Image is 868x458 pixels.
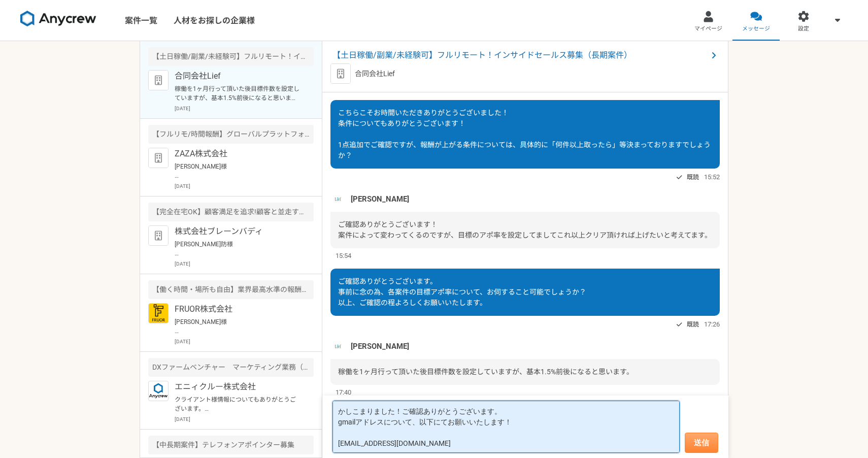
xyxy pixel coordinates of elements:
img: 8DqYSo04kwAAAAASUVORK5CYII= [20,11,96,27]
span: 既読 [687,171,699,183]
textarea: かしこまりました！ご確認ありがとうございます。 gmailアドレスについて、以下にてお願いいたします！ [EMAIL_ADDRESS][DOMAIN_NAME] [332,401,680,453]
span: 【土日稼働/副業/未経験可】フルリモート！インサイドセールス募集（長期案件） [332,49,708,61]
span: 15:54 [336,251,351,260]
img: default_org_logo-42cde973f59100197ec2c8e796e4974ac8490bb5b08a0eb061ff975e4574aa76.png [330,63,351,84]
p: 稼働を1ヶ月行って頂いた後目標件数を設定していますが、基本1.5%前後になると思います。 [175,84,300,103]
div: 【中長期案件】テレフォンアポインター募集 [148,436,314,454]
img: unnamed.png [330,339,346,354]
span: [PERSON_NAME] [351,341,409,352]
p: ZAZA株式会社 [175,148,300,160]
p: [PERSON_NAME]様 お世話になっております。[PERSON_NAME]防です。 リンクの送付ありがとうございます。 こちらこそお話しできること楽しみにしております。 [PERSON_N... [175,162,300,180]
div: 【土日稼働/副業/未経験可】フルリモート！インサイドセールス募集（長期案件） [148,47,314,66]
span: ご確認ありがとうございます。 事前に念の為、各案件の目標アポ率について、お伺すること可能でしょうか？ 以上、ご確認の程よろしくお願いいたします。 [338,277,586,307]
p: [DATE] [175,415,314,423]
p: [DATE] [175,182,314,190]
span: 17:26 [704,319,720,329]
p: [DATE] [175,105,314,112]
p: FRUOR株式会社 [175,303,300,315]
span: 既読 [687,318,699,331]
div: 【フルリモ/時間報酬】グローバルプラットフォームのカスタマーサクセス急募！ [148,125,314,144]
div: 【完全在宅OK】顧客満足を追求!顧客と並走するCS募集! [148,203,314,221]
span: マイページ [694,25,722,33]
p: [PERSON_NAME]防様 この度は数ある企業の中から弊社求人にご応募いただき誠にありがとうございます。 ブレーンバディ採用担当です。 誠に残念ではございますが、今回はご期待に添えない結果と... [175,240,300,258]
span: 17:40 [336,387,351,397]
div: DXファームベンチャー マーケティング業務（クリエイティブと施策実施サポート） [148,358,314,377]
img: default_org_logo-42cde973f59100197ec2c8e796e4974ac8490bb5b08a0eb061ff975e4574aa76.png [148,70,169,90]
p: エニィクルー株式会社 [175,381,300,393]
p: [DATE] [175,338,314,345]
span: 15:52 [704,172,720,182]
span: こちらこそお時間いただきありがとうございました！ 条件についてもありがとうございます！ 1点追加でご確認ですが、報酬が上がる条件については、具体的に「何件以上取ったら」等決まっておりますでしょうか？ [338,109,711,159]
div: 【働く時間・場所も自由】業界最高水準の報酬率を誇るキャリアアドバイザーを募集！ [148,280,314,299]
p: 株式会社ブレーンバディ [175,225,300,238]
img: default_org_logo-42cde973f59100197ec2c8e796e4974ac8490bb5b08a0eb061ff975e4574aa76.png [148,225,169,246]
img: unnamed.png [330,191,346,207]
p: クライアント様情報についてもありがとうございます。 また動きございましたらご連絡お待ちしております。 [175,395,300,413]
span: 稼働を1ヶ月行って頂いた後目標件数を設定していますが、基本1.5%前後になると思います。 [338,368,633,376]
span: 設定 [798,25,809,33]
p: [DATE] [175,260,314,268]
img: FRUOR%E3%83%AD%E3%82%B3%E3%82%99.png [148,303,169,323]
img: logo_text_blue_01.png [148,381,169,401]
button: 送信 [685,433,718,453]
span: [PERSON_NAME] [351,193,409,205]
p: [PERSON_NAME]様 お世話になります。[PERSON_NAME]防です。 ご連絡ありがとうございます。 日程について、以下にて調整させていただきました。 [DATE] 17:00 - ... [175,317,300,336]
span: メッセージ [742,25,770,33]
p: 合同会社Lief [175,70,300,82]
span: ご確認ありがとうございます！ 案件によって変わってくるのですが、目標のアポ率を設定してましてこれ以上クリア頂ければ上げたいと考えてます。 [338,220,712,239]
p: 合同会社Lief [355,69,395,79]
img: default_org_logo-42cde973f59100197ec2c8e796e4974ac8490bb5b08a0eb061ff975e4574aa76.png [148,148,169,168]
